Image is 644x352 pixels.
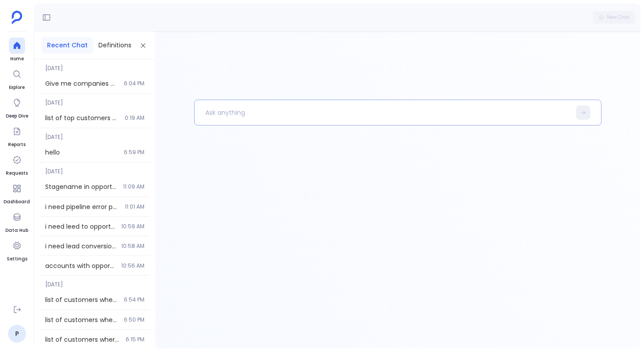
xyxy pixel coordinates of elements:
[12,11,22,24] img: petavue logo
[123,183,144,190] span: 11:09 AM
[124,316,144,323] span: 6:50 PM
[45,148,119,157] span: hello
[8,123,25,148] a: Reports
[5,209,28,234] a: Data Hub
[9,38,25,63] a: Home
[40,94,150,106] span: [DATE]
[40,276,150,288] span: [DATE]
[45,202,119,211] span: i need pipeline error percentage
[126,336,144,343] span: 6:15 PM
[121,223,144,230] span: 10:59 AM
[40,59,150,72] span: [DATE]
[124,149,144,156] span: 6:59 PM
[7,256,27,263] span: Settings
[45,222,116,231] span: i need leed to opportunity ratio
[121,262,144,269] span: 10:56 AM
[45,113,119,122] span: list of top customers where account amount > 10000. Ask clarifications.
[93,37,137,54] button: Definitions
[6,152,28,177] a: Requests
[6,170,28,177] span: Requests
[9,84,25,91] span: Explore
[5,227,28,234] span: Data Hub
[45,295,119,304] span: list of customers where account amount > 10000
[45,242,116,251] span: i need lead conversion rate
[125,203,144,210] span: 11:01 AM
[8,325,26,343] a: P
[42,37,93,54] button: Recent Chat
[4,198,30,205] span: Dashboard
[45,335,120,344] span: list of customers where account amount > 10000
[45,182,118,191] span: Stagename in opportunityhistories
[6,113,28,120] span: Deep Dive
[8,141,25,148] span: Reports
[124,296,144,303] span: 6:54 PM
[7,238,27,263] a: Settings
[4,180,30,205] a: Dashboard
[45,261,116,270] span: accounts with opportunities and number of leads
[40,128,150,141] span: [DATE]
[9,66,25,91] a: Explore
[45,315,119,324] span: list of customers where account amount > 10000
[45,79,119,88] span: Give me companies with ARR greater than 100k
[6,95,28,120] a: Deep Dive
[40,163,150,175] span: [DATE]
[124,80,144,87] span: 6:04 PM
[9,55,25,63] span: Home
[125,114,144,122] span: 0:19 AM
[121,243,144,250] span: 10:58 AM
